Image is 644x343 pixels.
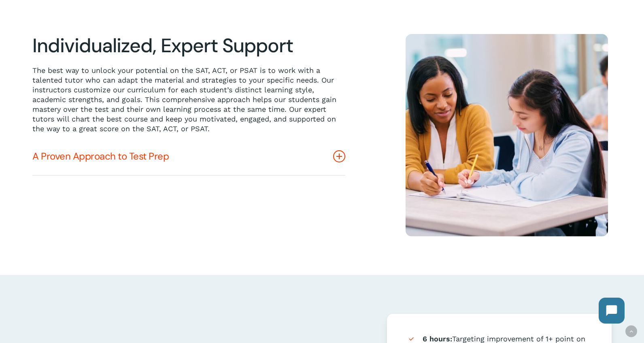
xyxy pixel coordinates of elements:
img: 1 on 1 14 [406,34,608,236]
p: The best way to unlock your potential on the SAT, ACT, or PSAT is to work with a talented tutor w... [32,66,345,134]
h2: Individualized, Expert Support [32,34,345,58]
iframe: Chatbot [591,290,633,332]
strong: 6 hours: [423,334,452,343]
a: A Proven Approach to Test Prep [32,138,345,175]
